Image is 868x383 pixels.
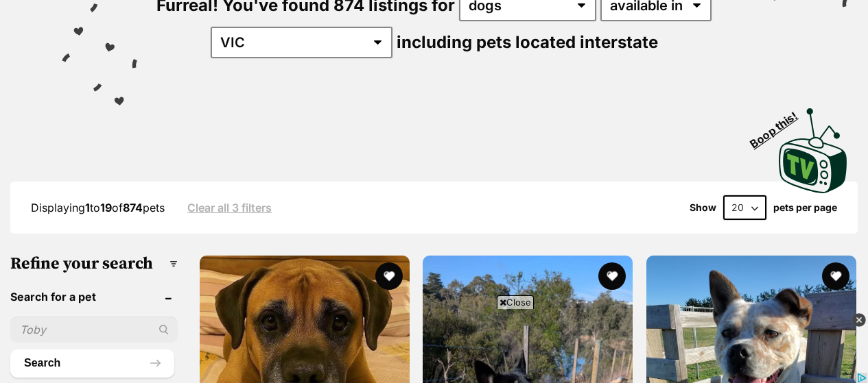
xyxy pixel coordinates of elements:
[599,262,626,290] button: favourite
[100,201,112,214] strong: 19
[375,262,403,290] button: favourite
[779,96,847,196] a: Boop this!
[822,262,849,290] button: favourite
[779,108,847,193] img: PetRescue TV logo
[31,201,165,214] span: Displaying to of pets
[497,295,534,309] span: Close
[187,201,272,214] a: Clear all 3 filters
[397,32,658,52] span: including pets located interstate
[773,202,837,213] label: pets per page
[852,313,866,327] img: close_grey_3x.png
[690,202,716,213] span: Show
[10,254,178,273] h3: Refine your search
[123,201,143,214] strong: 874
[85,201,90,214] strong: 1
[748,101,811,150] span: Boop this!
[10,291,178,303] header: Search for a pet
